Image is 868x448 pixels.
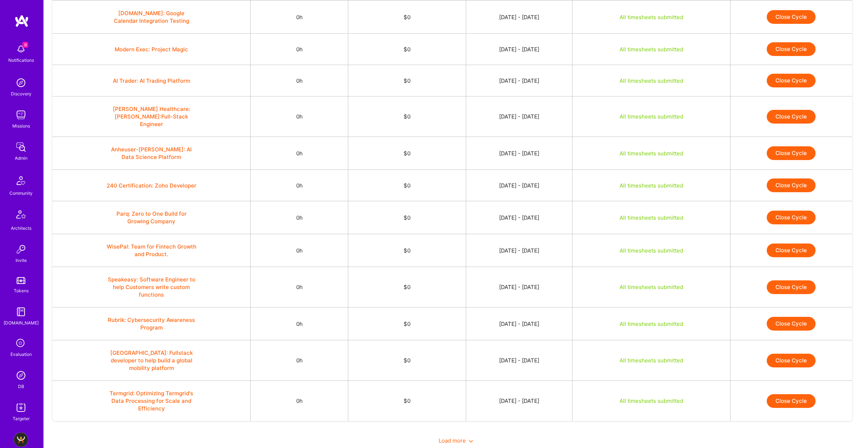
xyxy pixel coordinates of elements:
[11,224,31,232] div: Architects
[767,317,816,331] button: Close Cycle
[439,437,473,444] span: Load more
[581,283,722,291] div: All timesheets submitted
[767,280,816,294] button: Close Cycle
[106,9,197,25] button: [DOMAIN_NAME]: Google Calendar Integration Testing
[251,96,348,137] td: 0h
[115,46,188,53] button: Modern Exec: Project Magic
[18,383,24,390] div: DB
[107,182,196,189] button: 240 Certification: Zoho Developer
[106,276,197,298] button: Speakeasy: Software Engineer to help Customers write custom functions
[251,267,348,307] td: 0h
[767,146,816,160] button: Close Cycle
[14,337,28,350] i: icon SelectionTeam
[581,13,722,21] div: All timesheets submitted
[581,150,722,157] div: All timesheets submitted
[466,65,573,96] td: [DATE] - [DATE]
[12,172,30,189] img: Community
[106,316,197,331] button: Rubrik: Cybersecurity Awareness Program
[251,1,348,34] td: 0h
[113,77,190,85] button: AI Trader: AI Trading Platform
[106,146,197,161] button: Anheuser-[PERSON_NAME]: AI Data Science Platform
[10,350,32,358] div: Evaluation
[767,244,816,257] button: Close Cycle
[581,247,722,254] div: All timesheets submitted
[466,1,573,34] td: [DATE] - [DATE]
[348,267,466,307] td: $0
[348,307,466,340] td: $0
[581,182,722,189] div: All timesheets submitted
[348,234,466,267] td: $0
[581,46,722,53] div: All timesheets submitted
[466,234,573,267] td: [DATE] - [DATE]
[767,110,816,124] button: Close Cycle
[251,381,348,421] td: 0h
[14,140,28,154] img: admin teamwork
[466,170,573,201] td: [DATE] - [DATE]
[11,90,31,98] div: Discovery
[348,34,466,65] td: $0
[251,65,348,96] td: 0h
[4,319,39,327] div: [DOMAIN_NAME]
[14,400,28,415] img: Skill Targeter
[466,307,573,340] td: [DATE] - [DATE]
[251,307,348,340] td: 0h
[767,10,816,24] button: Close Cycle
[106,105,197,128] button: [PERSON_NAME] Healthcare: [PERSON_NAME]:Full-Stack Engineer
[466,201,573,234] td: [DATE] - [DATE]
[767,178,816,192] button: Close Cycle
[348,340,466,381] td: $0
[106,243,197,258] button: WisePal: Team for Fintech Growth and Product.
[251,170,348,201] td: 0h
[348,1,466,34] td: $0
[466,96,573,137] td: [DATE] - [DATE]
[348,65,466,96] td: $0
[14,42,28,56] img: bell
[14,242,28,257] img: Invite
[14,76,28,90] img: discovery
[348,170,466,201] td: $0
[14,305,28,319] img: guide book
[17,277,25,284] img: tokens
[106,210,197,225] button: Parq: Zero to One Build for Growing Company
[466,267,573,307] td: [DATE] - [DATE]
[348,137,466,170] td: $0
[12,207,30,224] img: Architects
[348,201,466,234] td: $0
[581,77,722,85] div: All timesheets submitted
[12,432,30,447] a: BuildTeam
[251,201,348,234] td: 0h
[251,137,348,170] td: 0h
[767,211,816,224] button: Close Cycle
[251,234,348,267] td: 0h
[9,189,33,197] div: Community
[767,394,816,408] button: Close Cycle
[13,415,30,422] div: Targeter
[251,34,348,65] td: 0h
[106,349,197,372] button: [GEOGRAPHIC_DATA]: Fullstack developer to help build a global mobility platform
[12,122,30,130] div: Missions
[14,14,29,27] img: logo
[767,74,816,87] button: Close Cycle
[581,320,722,328] div: All timesheets submitted
[106,389,197,412] button: Termgrid: Optimizing Termgrid's Data Processing for Scale and Efficiency
[14,432,28,447] img: BuildTeam
[581,397,722,405] div: All timesheets submitted
[466,340,573,381] td: [DATE] - [DATE]
[15,154,27,162] div: Admin
[251,340,348,381] td: 0h
[466,34,573,65] td: [DATE] - [DATE]
[767,42,816,56] button: Close Cycle
[16,257,27,264] div: Invite
[581,214,722,221] div: All timesheets submitted
[348,96,466,137] td: $0
[581,113,722,120] div: All timesheets submitted
[22,42,28,48] span: 8
[469,439,473,443] i: icon ArrowDown
[14,368,28,383] img: Admin Search
[466,381,573,421] td: [DATE] - [DATE]
[14,287,29,294] div: Tokens
[14,108,28,122] img: teamwork
[8,56,34,64] div: Notifications
[466,137,573,170] td: [DATE] - [DATE]
[581,357,722,364] div: All timesheets submitted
